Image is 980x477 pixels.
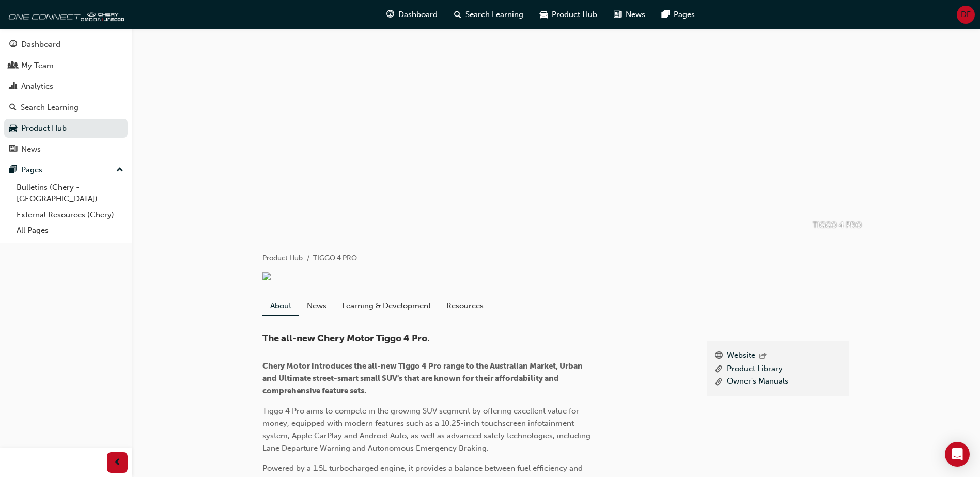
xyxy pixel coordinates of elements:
a: Website [727,349,755,363]
span: Dashboard [398,9,438,21]
span: up-icon [116,164,123,177]
span: link-icon [715,363,723,376]
button: DashboardMy TeamAnalyticsSearch LearningProduct HubNews [4,33,128,161]
a: news-iconNews [605,4,654,25]
span: car-icon [540,8,548,21]
span: pages-icon [662,8,670,21]
a: About [262,296,299,316]
span: Pages [674,9,695,21]
a: search-iconSearch Learning [446,4,532,25]
li: TIGGO 4 PRO [313,252,357,264]
button: DF [957,6,975,24]
a: News [299,296,334,316]
span: guage-icon [386,8,394,21]
span: people-icon [9,61,17,71]
div: My Team [21,60,54,72]
a: External Resources (Chery) [12,207,128,223]
span: car-icon [9,124,17,133]
span: pages-icon [9,166,17,175]
span: news-icon [9,145,17,154]
a: Learning & Development [334,296,439,316]
img: oneconnect [5,4,124,25]
button: Pages [4,161,128,180]
span: news-icon [614,8,621,21]
span: The all-new Chery Motor Tiggo 4 Pro. [262,332,430,344]
span: Chery Motor introduces the all-new Tiggo 4 Pro range to the Australian Market, Urban and Ultimate... [262,361,584,395]
a: News [4,140,128,159]
div: News [21,144,41,155]
a: guage-iconDashboard [378,4,446,25]
span: Tiggo 4 Pro aims to compete in the growing SUV segment by offering excellent value for money, equ... [262,406,593,453]
div: Search Learning [21,102,79,114]
div: Dashboard [21,39,60,51]
span: search-icon [454,8,461,21]
a: Search Learning [4,98,128,117]
span: DF [961,9,971,21]
span: www-icon [715,349,723,363]
a: Product Hub [4,119,128,138]
span: Search Learning [465,9,523,21]
div: Analytics [21,81,53,92]
a: Owner's Manuals [727,375,788,388]
p: TIGGO 4 PRO [813,219,862,231]
a: Product Hub [262,253,303,262]
a: Bulletins (Chery - [GEOGRAPHIC_DATA]) [12,180,128,207]
span: Product Hub [552,9,597,21]
a: Resources [439,296,491,316]
span: News [626,9,645,21]
span: chart-icon [9,82,17,91]
img: 0ac8fa1c-0539-4e9f-9637-5034b95faadc.png [262,272,271,280]
span: outbound-icon [759,352,767,361]
a: Analytics [4,77,128,96]
a: My Team [4,56,128,75]
span: link-icon [715,375,723,388]
a: car-iconProduct Hub [532,4,605,25]
a: Product Library [727,363,783,376]
span: search-icon [9,103,17,113]
span: guage-icon [9,40,17,50]
a: All Pages [12,222,128,239]
div: Pages [21,164,42,176]
span: prev-icon [114,456,121,469]
a: pages-iconPages [654,4,703,25]
a: Dashboard [4,35,128,54]
div: Open Intercom Messenger [945,442,970,467]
